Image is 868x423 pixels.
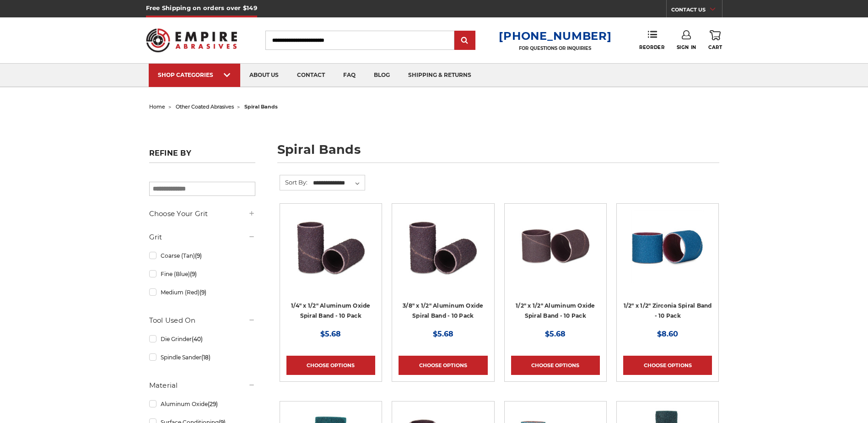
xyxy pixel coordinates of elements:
a: 1/2" x 1/2" Aluminum Oxide Spiral Band - 10 Pack [516,302,595,320]
label: Sort By: [280,175,307,189]
span: (9) [199,289,206,296]
img: 1/4" x 1/2" Spiral Bands AOX [294,210,367,283]
a: faq [334,64,365,87]
div: SHOP CATEGORIES [158,71,231,78]
a: [PHONE_NUMBER] [499,29,611,43]
span: $5.68 [320,330,341,338]
a: about us [240,64,288,87]
a: 3/8" x 1/2" Aluminum Oxide Spiral Band - 10 Pack [403,302,484,320]
h5: Grit [149,232,255,243]
a: 1/2" x 1/2" Spiral Bands Aluminum Oxide [511,210,600,299]
a: Fine (Blue) [149,266,255,282]
img: 1/2" x 1/2" Spiral Bands Zirconia Aluminum [631,210,704,283]
a: Choose Options [511,356,600,375]
span: Sign In [677,44,696,50]
a: other coated abrasives [176,103,234,110]
a: blog [365,64,399,87]
select: Sort By: [312,176,365,190]
span: spiral bands [244,103,278,110]
a: Aluminum Oxide [149,396,255,412]
a: 1/4" x 1/2" Spiral Bands AOX [286,210,375,299]
a: 1/2" x 1/2" Spiral Bands Zirconia Aluminum [623,210,712,299]
a: 3/8" x 1/2" AOX Spiral Bands [399,210,487,299]
span: $8.60 [657,330,678,338]
a: Coarse (Tan) [149,248,255,264]
span: $5.68 [433,330,453,338]
a: Cart [708,30,722,50]
img: Empire Abrasives [146,22,237,58]
a: Medium (Red) [149,284,255,300]
a: Reorder [639,30,664,50]
img: 3/8" x 1/2" AOX Spiral Bands [406,210,480,283]
h5: Refine by [149,149,255,163]
span: (18) [201,354,210,361]
h1: spiral bands [277,143,719,163]
a: CONTACT US [671,5,722,17]
a: 1/2" x 1/2" Zirconia Spiral Band - 10 Pack [624,302,712,320]
span: $5.68 [545,330,566,338]
span: Reorder [639,44,664,50]
a: 1/4" x 1/2" Aluminum Oxide Spiral Band - 10 Pack [291,302,371,320]
a: Spindle Sander [149,349,255,365]
a: Choose Options [286,356,375,375]
span: (29) [208,401,218,407]
a: shipping & returns [399,64,480,87]
a: home [149,103,165,110]
span: (40) [192,336,203,342]
a: Die Grinder [149,331,255,347]
p: FOR QUESTIONS OR INQUIRIES [499,45,611,51]
h5: Tool Used On [149,315,255,326]
h5: Choose Your Grit [149,208,255,219]
a: Choose Options [399,356,487,375]
a: contact [288,64,334,87]
span: (9) [190,271,197,277]
input: Submit [456,32,474,50]
a: Choose Options [623,356,712,375]
span: (9) [195,252,202,259]
h5: Material [149,380,255,391]
img: 1/2" x 1/2" Spiral Bands Aluminum Oxide [519,210,592,283]
span: Cart [708,44,722,50]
